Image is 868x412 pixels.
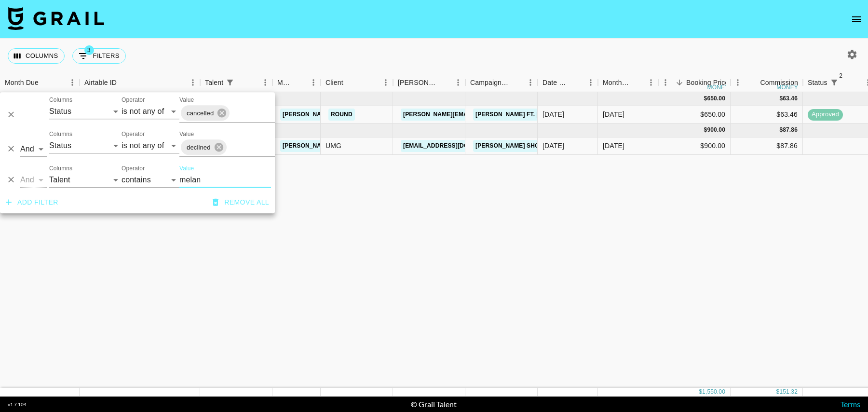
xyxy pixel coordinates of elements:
a: [EMAIL_ADDRESS][DOMAIN_NAME] [401,140,509,152]
div: Date Created [538,73,598,92]
div: Talent [205,73,223,92]
div: Sep '25 [603,141,624,151]
button: Delete [4,173,18,187]
button: Delete [4,108,18,122]
div: 2 active filters [827,76,841,89]
div: $ [779,95,783,103]
button: Delete [4,142,18,156]
span: 3 [84,45,94,55]
div: $87.86 [731,137,803,155]
button: Menu [451,75,465,90]
div: 25/09/2025 [542,141,564,151]
select: Logic operator [20,172,47,188]
div: © Grail Talent [411,399,457,409]
div: $ [779,126,783,134]
button: Menu [186,75,200,90]
a: Round [328,109,355,121]
button: Show filters [827,76,841,89]
div: Airtable ID [80,73,200,92]
div: money [707,84,729,90]
button: Menu [379,75,393,90]
div: 22/08/2025 [542,110,564,119]
span: cancelled [181,108,219,119]
button: Menu [644,75,658,90]
button: Sort [630,76,644,89]
label: Operator [122,164,145,172]
div: Booker [393,73,465,92]
button: Menu [65,75,80,90]
button: Menu [658,75,673,90]
button: Menu [258,75,272,90]
span: approved [808,110,843,119]
div: money [776,84,798,90]
button: Select columns [8,48,65,64]
div: [PERSON_NAME] [398,73,437,92]
div: $ [704,126,707,134]
a: [PERSON_NAME][EMAIL_ADDRESS][DOMAIN_NAME] [280,140,437,152]
a: [PERSON_NAME][EMAIL_ADDRESS][DOMAIN_NAME] [401,109,558,121]
label: Value [179,96,194,104]
div: Month Due [598,73,658,92]
button: Sort [39,76,52,89]
button: Sort [293,76,306,89]
div: cancelled [181,105,230,121]
button: Sort [841,76,854,89]
div: $ [699,388,702,396]
div: 63.46 [783,95,798,103]
div: Aug '25 [603,110,624,119]
div: UMG [321,137,393,155]
div: 900.00 [707,126,725,134]
div: $900.00 [658,137,731,155]
div: 151.32 [779,388,798,396]
div: 1,550.00 [702,388,725,396]
button: Menu [731,75,745,90]
div: 650.00 [707,95,725,103]
button: Menu [583,75,598,90]
div: $650.00 [658,106,731,124]
span: 2 [836,71,846,81]
div: Month Due [603,73,630,92]
button: Sort [510,76,523,89]
div: Client [321,73,393,92]
button: Remove all [209,193,273,211]
div: $ [776,388,780,396]
button: Sort [437,76,451,89]
button: Sort [237,76,250,89]
label: Operator [122,130,145,138]
div: Date Created [542,73,570,92]
select: Logic operator [20,141,47,157]
div: v 1.7.104 [8,401,27,408]
label: Value [179,164,194,172]
button: Sort [673,76,686,89]
div: 1 active filter [223,76,237,89]
div: Commission [760,73,798,92]
button: Menu [523,75,538,90]
div: Manager [272,73,321,92]
div: 87.86 [783,126,798,134]
input: Filter value [179,172,271,188]
div: Status [808,73,827,92]
button: Sort [570,76,583,89]
button: Sort [746,76,760,89]
img: Grail Talent [8,7,104,30]
label: Columns [49,96,72,104]
label: Value [179,130,194,138]
label: Columns [49,164,72,172]
div: $ [704,95,707,103]
div: Talent [200,73,272,92]
div: Manager [277,73,293,92]
div: Month Due [5,73,39,92]
a: [PERSON_NAME] ft. [PERSON_NAME] (Dancers Phase 2) - [PERSON_NAME] [473,109,705,121]
button: open drawer [847,10,866,29]
button: Add filter [2,193,62,211]
label: Columns [49,130,72,138]
div: Airtable ID [84,73,117,92]
a: [PERSON_NAME][EMAIL_ADDRESS][DOMAIN_NAME] [280,109,437,121]
a: [PERSON_NAME] Show At The Sphere [473,140,596,152]
a: Terms [841,399,860,409]
span: declined [181,142,217,153]
label: Operator [122,96,145,104]
div: declined [181,139,227,155]
div: Campaign (Type) [470,73,510,92]
button: Show filters [223,76,237,89]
